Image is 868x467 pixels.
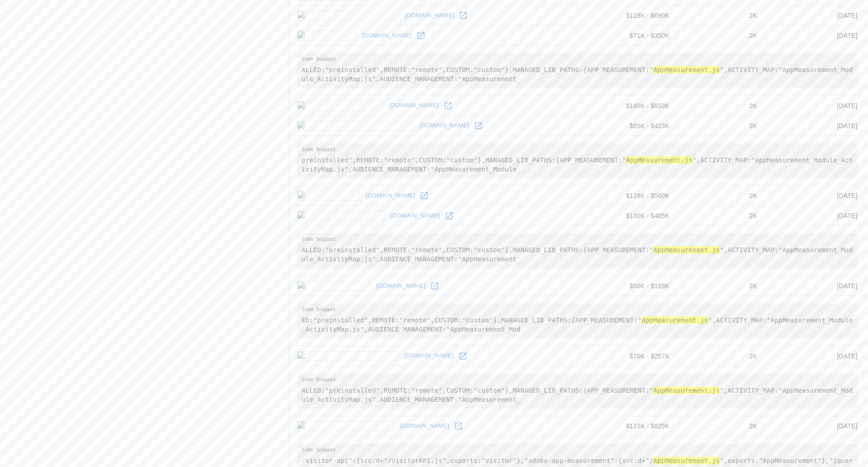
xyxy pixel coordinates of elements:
hl: AppMeasurement.js [653,387,720,394]
a: Open discovery.com in new window [441,99,455,113]
td: 2K [677,96,764,116]
a: Open csmonitor.com in new window [442,209,456,223]
td: $85K - $423K [584,116,677,136]
a: [DOMAIN_NAME] [387,99,441,113]
a: Open bbb.org in new window [414,29,428,42]
td: $118K - $690K [584,5,677,26]
iframe: Drift Widget Chat Controller [822,402,857,437]
hl: AppMeasurement.js [642,317,708,324]
img: discovery.com icon [297,101,383,111]
td: [DATE] [765,346,865,366]
pre: ALLED:"preinstalled",REMOTE:"remote",CUSTOM:"custom"},MANAGED_LIB_PATHS:{APP_MEASUREMENT:" ",ACTI... [297,53,858,88]
a: [DOMAIN_NAME] [397,419,452,433]
img: nbc.com icon [297,191,360,201]
td: [DATE] [765,276,865,296]
td: $50K - $165K [584,276,677,296]
a: [DOMAIN_NAME] [417,119,472,133]
td: [DATE] [765,186,865,206]
a: Open foxbusiness.com in new window [452,419,465,433]
td: [DATE] [765,96,865,116]
hl: AppMeasurement.js [653,457,720,464]
img: bbb.org icon [297,31,356,41]
img: foxbusiness.com icon [297,421,394,431]
a: Open prweb.com in new window [428,279,442,293]
pre: ALLED:"preinstalled",REMOTE:"remote",CUSTOM:"custom"},MANAGED_LIB_PATHS:{APP_MEASUREMENT:" ",ACTI... [297,374,858,409]
a: [DOMAIN_NAME] [374,279,428,293]
img: networksolutions.com icon [297,121,414,131]
td: $115K - $825K [584,416,677,436]
td: [DATE] [765,416,865,436]
td: 2K [677,116,764,136]
a: [DOMAIN_NAME] [402,9,457,23]
a: [DOMAIN_NAME] [388,209,442,223]
td: 2K [677,416,764,436]
hl: AppMeasurement.js [626,156,693,164]
td: $116K - $560K [584,186,677,206]
a: Open gwsgiants.com.au in new window [457,9,470,22]
td: $71K - $350K [584,26,677,46]
a: Open networksolutions.com in new window [472,119,485,133]
a: Open nbc.com in new window [417,189,431,202]
hl: AppMeasurement.js [653,246,720,254]
td: 2K [677,276,764,296]
td: $70K - $257K [584,346,677,366]
pre: preinstalled",REMOTE:"remote",CUSTOM:"custom"},MANAGED_LIB_PATHS:{APP_MEASUREMENT:" ",ACTIVITY_MA... [297,143,858,178]
td: 2K [677,5,764,26]
td: $140K - $853K [584,96,677,116]
a: [DOMAIN_NAME] [364,189,418,203]
pre: ED:"preinstalled",REMOTE:"remote",CUSTOM:"custom"},MANAGED_LIB_PATHS:{APP_MEASUREMENT:" ",ACTIVIT... [297,303,858,338]
td: 2K [677,346,764,366]
img: econsultancy.com icon [297,351,398,361]
a: [DOMAIN_NAME] [402,349,456,363]
td: [DATE] [765,206,865,226]
a: [DOMAIN_NAME] [360,29,414,43]
pre: ALLED:"preinstalled",REMOTE:"remote",CUSTOM:"custom"},MANAGED_LIB_PATHS:{APP_MEASUREMENT:" ",ACTI... [297,233,858,268]
img: gwsgiants.com.au icon [297,10,399,21]
td: $130K - $405K [584,206,677,226]
td: 2K [677,186,764,206]
hl: AppMeasurement.js [653,66,720,73]
td: 2K [677,26,764,46]
td: [DATE] [765,26,865,46]
td: [DATE] [765,116,865,136]
img: csmonitor.com icon [297,211,385,221]
td: [DATE] [765,5,865,26]
td: 2K [677,206,764,226]
img: prweb.com icon [297,281,370,291]
a: Open econsultancy.com in new window [456,349,470,363]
